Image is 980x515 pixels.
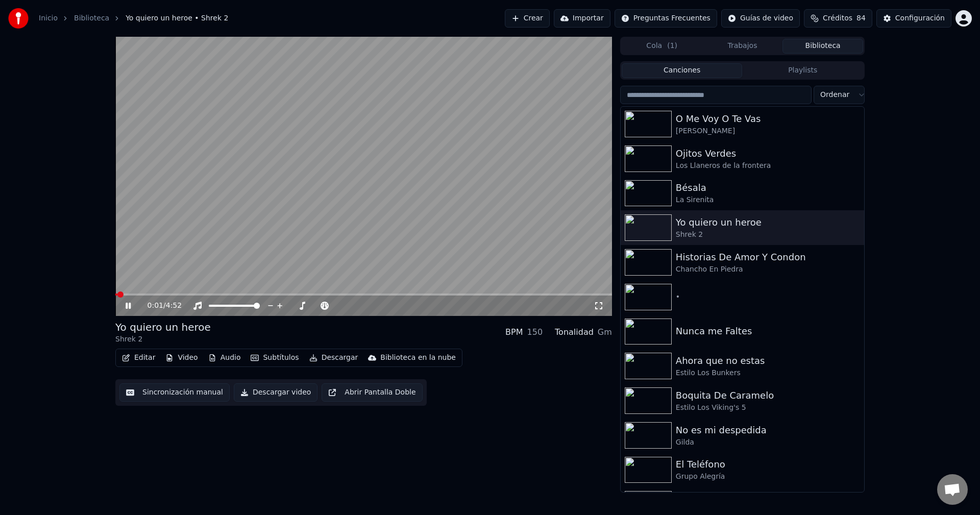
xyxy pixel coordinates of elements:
[247,351,303,365] button: Subtítulos
[148,301,172,311] div: /
[527,326,543,338] div: 150
[322,383,422,402] button: Abrir Pantalla Doble
[676,264,860,275] div: Chancho En Piedra
[39,13,228,23] nav: breadcrumb
[505,9,550,28] button: Crear
[782,39,863,54] button: Biblioteca
[676,215,860,230] div: Yo quiero un heroe
[118,351,159,365] button: Editar
[119,383,230,402] button: Sincronización manual
[702,39,783,54] button: Trabajos
[505,326,523,338] div: BPM
[39,13,58,23] a: Inicio
[676,195,860,205] div: La Sirenita
[676,437,860,448] div: Gilda
[676,457,860,472] div: El Teléfono
[74,13,109,23] a: Biblioteca
[823,13,852,23] span: Créditos
[148,301,163,311] span: 0:01
[126,13,228,23] span: Yo quiero un heroe • Shrek 2
[676,292,860,302] div: •
[676,250,860,264] div: Historias De Amor Y Condon
[676,126,860,136] div: [PERSON_NAME]
[161,351,202,365] button: Video
[676,161,860,171] div: Los Llaneros de la frontera
[856,13,866,23] span: 84
[115,334,211,345] div: Shrek 2
[676,423,860,437] div: No es mi despedida
[380,353,456,363] div: Biblioteca en la nube
[804,9,872,28] button: Créditos84
[115,320,211,334] div: Yo quiero un heroe
[742,63,863,78] button: Playlists
[8,8,29,29] img: youka
[598,326,612,338] div: Gm
[667,41,677,51] span: ( 1 )
[234,383,317,402] button: Descargar video
[676,324,860,338] div: Nunca me Faltes
[895,13,945,23] div: Configuración
[820,90,849,100] span: Ordenar
[676,181,860,195] div: Bésala
[876,9,951,28] button: Configuración
[204,351,245,365] button: Audio
[676,354,860,368] div: Ahora que no estas
[615,9,717,28] button: Preguntas Frecuentes
[676,403,860,413] div: Estilo Los Viking's 5
[555,326,594,338] div: Tonalidad
[676,112,860,126] div: O Me Voy O Te Vas
[166,301,182,311] span: 4:52
[676,388,860,403] div: Boquita De Caramelo
[622,39,702,54] button: Cola
[676,472,860,482] div: Grupo Alegría
[937,474,968,505] div: Chat abierto
[676,230,860,240] div: Shrek 2
[676,146,860,161] div: Ojitos Verdes
[676,368,860,378] div: Estilo Los Bunkers
[305,351,362,365] button: Descargar
[622,63,743,78] button: Canciones
[721,9,800,28] button: Guías de video
[554,9,610,28] button: Importar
